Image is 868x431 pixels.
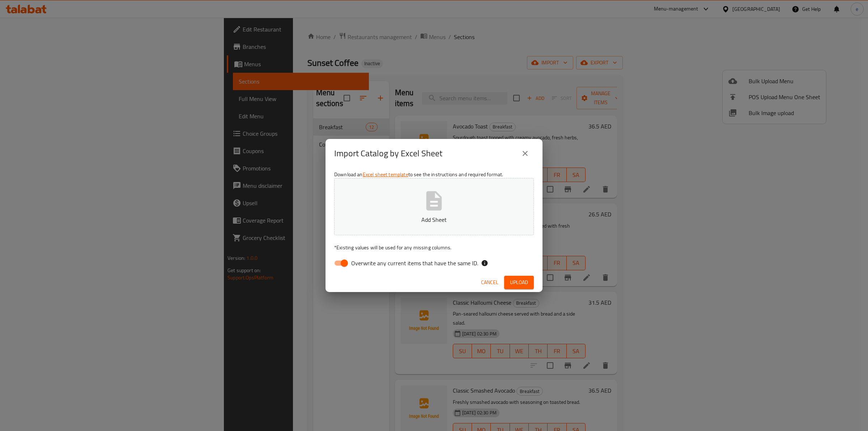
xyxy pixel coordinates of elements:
[345,215,523,224] p: Add Sheet
[334,178,534,235] button: Add Sheet
[334,244,534,251] p: Existing values will be used for any missing columns.
[481,278,498,287] span: Cancel
[478,276,501,289] button: Cancel
[504,276,534,289] button: Upload
[334,148,442,159] h2: Import Catalog by Excel Sheet
[481,259,488,267] svg: If the overwrite option isn't selected, then the items that match an existing ID will be ignored ...
[351,259,478,267] span: Overwrite any current items that have the same ID.
[510,278,528,287] span: Upload
[516,145,534,162] button: close
[363,170,408,179] a: Excel sheet template
[325,168,542,273] div: Download an to see the instructions and required format.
